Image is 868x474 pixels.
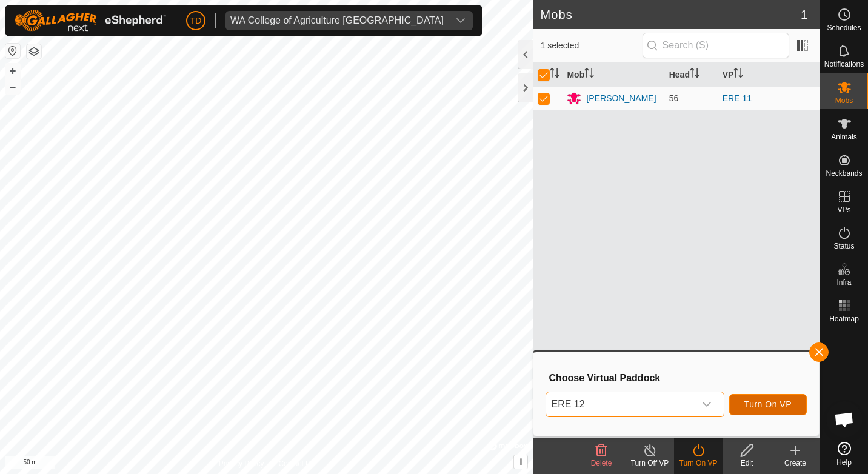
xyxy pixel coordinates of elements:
[190,15,202,27] span: TD
[5,64,20,78] button: +
[550,70,559,79] p-sorticon: Activate to sort
[562,63,664,87] th: Mob
[664,63,718,87] th: Head
[690,70,699,79] p-sorticon: Activate to sort
[540,39,642,52] span: 1 selected
[514,455,527,469] button: i
[718,63,820,87] th: VP
[733,70,743,79] p-sorticon: Activate to sort
[225,11,449,30] span: WA College of Agriculture Denmark
[826,401,863,438] a: Open chat
[449,11,473,30] div: dropdown trigger
[540,7,800,22] h2: Mobs
[836,459,852,466] span: Help
[831,133,857,141] span: Animals
[230,16,444,25] div: WA College of Agriculture [GEOGRAPHIC_DATA]
[546,392,694,416] span: ERE 12
[549,372,807,384] h3: Choose Virtual Paddock
[836,279,851,286] span: Infra
[695,392,719,416] div: dropdown trigger
[833,242,854,250] span: Status
[829,315,859,322] span: Heatmap
[15,10,166,32] img: Gallagher Logo
[674,458,723,469] div: Turn On VP
[219,458,264,469] a: Privacy Policy
[626,458,674,469] div: Turn Off VP
[591,459,612,467] span: Delete
[729,394,807,415] button: Turn On VP
[820,437,868,471] a: Help
[827,24,861,32] span: Schedules
[723,458,771,469] div: Edit
[643,33,789,58] input: Search (S)
[519,456,522,467] span: i
[824,61,864,68] span: Notifications
[669,93,679,103] span: 56
[5,79,20,94] button: –
[27,44,41,59] button: Map Layers
[5,44,20,58] button: Reset Map
[826,170,862,177] span: Neckbands
[744,399,792,409] span: Turn On VP
[801,5,807,24] span: 1
[278,458,314,469] a: Contact Us
[837,206,850,213] span: VPs
[835,97,853,104] span: Mobs
[584,70,594,79] p-sorticon: Activate to sort
[771,458,820,469] div: Create
[723,93,752,103] a: ERE 11
[586,92,656,105] div: [PERSON_NAME]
